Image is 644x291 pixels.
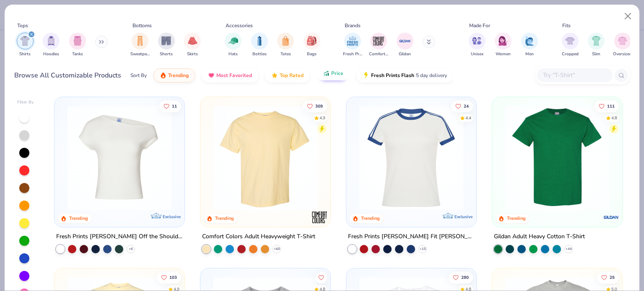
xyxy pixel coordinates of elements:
[229,51,238,57] span: Hats
[172,104,177,108] span: 11
[521,33,538,57] button: filter button
[397,33,413,57] button: filter button
[135,36,145,46] img: Sweatpants Image
[188,36,197,46] img: Skirts Image
[611,115,617,121] div: 4.8
[494,232,585,242] div: Gildan Adult Heavy Cotton T-Shirt
[69,33,86,57] div: filter for Tanks
[372,35,385,47] img: Comfort Colors Image
[315,104,323,108] span: 309
[277,33,294,57] button: filter button
[319,115,325,121] div: 4.9
[160,100,182,112] button: Like
[465,115,471,121] div: 4.4
[307,51,317,57] span: Bags
[43,51,59,57] span: Hoodies
[419,247,426,252] span: + 15
[496,51,511,57] span: Women
[161,36,171,46] img: Shorts Image
[311,209,328,226] img: Comfort Colors logo
[226,22,253,29] div: Accessories
[317,66,350,80] button: Price
[184,33,201,57] button: filter button
[610,275,615,279] span: 25
[562,51,579,57] span: Cropped
[160,72,166,79] img: trending.gif
[277,33,294,57] div: filter for Totes
[469,22,490,29] div: Made For
[129,247,133,252] span: + 6
[216,72,252,79] span: Most Favorited
[525,51,534,57] span: Men
[303,100,327,112] button: Like
[43,33,60,57] button: filter button
[158,33,175,57] div: filter for Shorts
[595,100,619,112] button: Like
[346,35,359,47] img: Fresh Prints Image
[343,33,362,57] div: filter for Fresh Prints
[225,33,241,57] button: filter button
[363,72,369,79] img: flash.gif
[461,275,469,279] span: 280
[565,247,571,252] span: + 44
[472,36,482,46] img: Unisex Image
[588,33,605,57] div: filter for Slim
[17,33,34,57] div: filter for Shirts
[47,36,56,46] img: Hoodies Image
[602,209,619,226] img: Gildan logo
[562,22,571,29] div: Fits
[307,36,316,46] img: Bags Image
[255,36,264,46] img: Bottles Image
[19,51,31,57] span: Shirts
[130,33,150,57] button: filter button
[17,99,34,106] div: Filter By
[252,51,267,57] span: Bottles
[132,22,152,29] div: Bottoms
[469,33,486,57] button: filter button
[343,33,362,57] button: filter button
[620,8,636,24] button: Close
[499,36,508,46] img: Women Image
[592,36,601,46] img: Slim Image
[130,33,150,57] div: filter for Sweatpants
[229,36,238,46] img: Hats Image
[251,33,268,57] button: filter button
[369,33,388,57] div: filter for Comfort Colors
[225,33,241,57] div: filter for Hats
[495,33,512,57] button: filter button
[451,100,473,112] button: Like
[208,72,215,79] img: most_fav.gif
[170,275,177,279] span: 103
[348,232,475,242] div: Fresh Prints [PERSON_NAME] Fit [PERSON_NAME] Shirt with Stripes
[399,51,411,57] span: Gildan
[72,51,83,57] span: Tanks
[501,106,614,210] img: db319196-8705-402d-8b46-62aaa07ed94f
[73,36,82,46] img: Tanks Image
[20,36,30,46] img: Shirts Image
[130,51,150,57] span: Sweatpants
[209,106,322,210] img: 029b8af0-80e6-406f-9fdc-fdf898547912
[281,36,290,46] img: Totes Image
[495,33,512,57] div: filter for Women
[184,33,201,57] div: filter for Skirts
[56,232,183,242] div: Fresh Prints [PERSON_NAME] Off the Shoulder Top
[369,33,388,57] button: filter button
[153,68,195,82] button: Trending
[304,33,320,57] button: filter button
[562,33,579,57] div: filter for Cropped
[399,35,411,47] img: Gildan Image
[345,22,361,29] div: Brands
[355,106,468,210] img: e5540c4d-e74a-4e58-9a52-192fe86bec9f
[565,36,575,46] img: Cropped Image
[202,232,315,242] div: Comfort Colors Adult Heavyweight T-Shirt
[397,33,413,57] div: filter for Gildan
[371,72,414,79] span: Fresh Prints Flash
[588,33,605,57] button: filter button
[343,51,362,57] span: Fresh Prints
[471,51,483,57] span: Unisex
[597,271,619,283] button: Like
[315,271,327,283] button: Like
[469,33,486,57] div: filter for Unisex
[280,51,291,57] span: Totes
[17,22,28,29] div: Tops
